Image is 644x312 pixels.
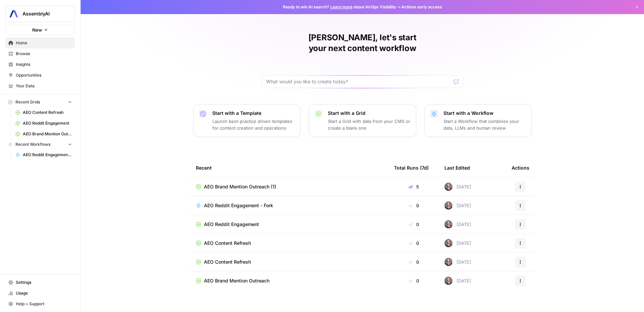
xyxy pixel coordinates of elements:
[328,110,411,117] p: Start with a Grid
[12,118,75,129] a: AEO Reddit Engagement
[16,290,72,296] span: Usage
[204,221,259,228] span: AEO Reddit Engagement
[12,149,75,160] a: AEO Reddit Engagement - Fork
[5,25,75,35] button: New
[330,4,352,9] a: Learn more
[283,4,396,10] span: Ready to win AI search? about AirOps Visibility
[5,38,75,48] a: Home
[23,131,72,137] span: AEO Brand Mention Outreach (1)
[16,40,72,46] span: Home
[444,258,471,266] div: [DATE]
[196,240,383,247] a: AEO Content Refresh
[5,299,75,309] button: Help + Support
[15,141,50,147] span: Recent Workflows
[196,159,383,177] div: Recent
[196,277,383,284] a: AEO Brand Mention Outreach
[16,83,72,89] span: Your Data
[401,4,442,10] span: Actions early access
[5,139,75,149] button: Recent Workflows
[196,202,383,209] a: AEO Reddit Engagement - Fork
[443,118,526,131] p: Start a Workflow that combines your data, LLMs and human review
[16,301,72,307] span: Help + Support
[394,202,434,209] div: 0
[444,202,471,210] div: [DATE]
[5,288,75,299] a: Usage
[12,107,75,118] a: AEO Content Refresh
[212,110,295,117] p: Start with a Template
[5,97,75,107] button: Recent Grids
[204,202,273,209] span: AEO Reddit Engagement - Fork
[16,51,72,57] span: Browse
[444,239,453,247] img: u13gwt194sd4qc1jrypxg1l0agas
[193,104,301,137] button: Start with a TemplateLaunch best-practice driven templates for content creation and operations
[512,159,529,177] div: Actions
[394,277,434,284] div: 0
[443,110,526,117] p: Start with a Workflow
[204,183,276,190] span: AEO Brand Mention Outreach (1)
[394,159,429,177] div: Total Runs (7d)
[204,277,269,284] span: AEO Brand Mention Outreach
[444,277,471,285] div: [DATE]
[196,259,383,265] a: AEO Content Refresh
[5,5,75,22] button: Workspace: AssemblyAI
[444,277,453,285] img: u13gwt194sd4qc1jrypxg1l0agas
[394,240,434,247] div: 0
[204,259,251,265] span: AEO Content Refresh
[266,78,451,85] input: What would you like to create today?
[424,104,532,137] button: Start with a WorkflowStart a Workflow that combines your data, LLMs and human review
[12,129,75,139] a: AEO Brand Mention Outreach (1)
[5,59,75,70] a: Insights
[394,221,434,228] div: 0
[5,48,75,59] a: Browse
[394,259,434,265] div: 0
[394,183,434,190] div: 5
[15,99,40,105] span: Recent Grids
[444,202,453,210] img: u13gwt194sd4qc1jrypxg1l0agas
[444,183,471,191] div: [DATE]
[328,118,411,131] p: Start a Grid with data from your CMS or create a blank one
[16,61,72,68] span: Insights
[444,220,453,228] img: u13gwt194sd4qc1jrypxg1l0agas
[444,258,453,266] img: u13gwt194sd4qc1jrypxg1l0agas
[32,27,42,33] span: New
[309,104,416,137] button: Start with a GridStart a Grid with data from your CMS or create a blank one
[5,70,75,81] a: Opportunities
[196,183,383,190] a: AEO Brand Mention Outreach (1)
[23,120,72,126] span: AEO Reddit Engagement
[444,220,471,228] div: [DATE]
[5,277,75,288] a: Settings
[212,118,295,131] p: Launch best-practice driven templates for content creation and operations
[196,221,383,228] a: AEO Reddit Engagement
[444,239,471,247] div: [DATE]
[16,72,72,78] span: Opportunities
[8,8,20,20] img: AssemblyAI Logo
[444,159,470,177] div: Last Edited
[16,279,72,285] span: Settings
[444,183,453,191] img: u13gwt194sd4qc1jrypxg1l0agas
[23,10,63,17] span: AssemblyAI
[5,81,75,91] a: Your Data
[204,240,251,247] span: AEO Content Refresh
[23,152,72,158] span: AEO Reddit Engagement - Fork
[262,32,463,54] h1: [PERSON_NAME], let's start your next content workflow
[23,109,72,116] span: AEO Content Refresh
